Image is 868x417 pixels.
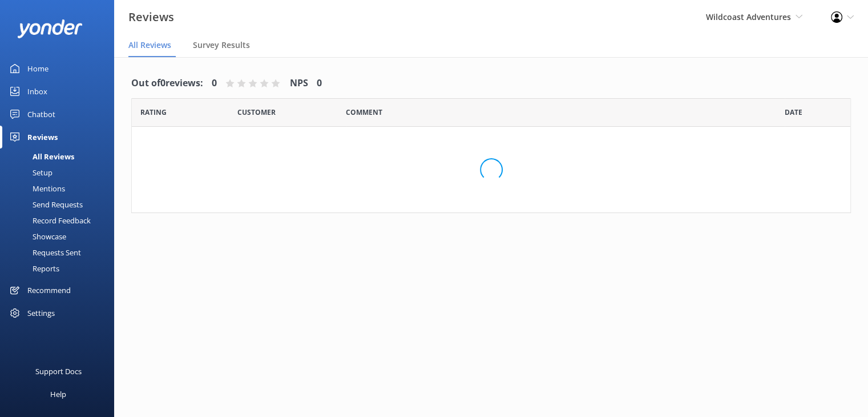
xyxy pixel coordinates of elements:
[193,39,250,51] span: Survey Results
[7,197,114,212] a: Send Requests
[346,107,382,118] span: Question
[317,76,322,91] h4: 0
[7,212,91,228] div: Record Feedback
[27,126,58,149] div: Reviews
[140,107,167,118] span: Date
[7,165,53,181] div: Setup
[27,279,71,302] div: Recommend
[131,76,203,91] h4: Out of 0 reviews:
[7,165,114,181] a: Setup
[290,76,308,91] h4: NPS
[128,8,174,26] h3: Reviews
[7,260,59,276] div: Reports
[706,11,791,22] span: Wildcoast Adventures
[27,302,55,324] div: Settings
[50,383,66,406] div: Help
[212,76,217,91] h4: 0
[7,181,114,197] a: Mentions
[17,19,83,38] img: yonder-white-logo.png
[7,149,74,165] div: All Reviews
[27,80,47,103] div: Inbox
[7,244,81,260] div: Requests Sent
[7,244,114,260] a: Requests Sent
[7,260,114,276] a: Reports
[7,228,114,244] a: Showcase
[785,107,802,118] span: Date
[237,107,276,118] span: Date
[128,39,171,51] span: All Reviews
[35,360,82,383] div: Support Docs
[7,197,83,212] div: Send Requests
[7,149,114,165] a: All Reviews
[7,181,65,197] div: Mentions
[7,212,114,228] a: Record Feedback
[27,57,49,80] div: Home
[27,103,55,126] div: Chatbot
[7,228,66,244] div: Showcase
